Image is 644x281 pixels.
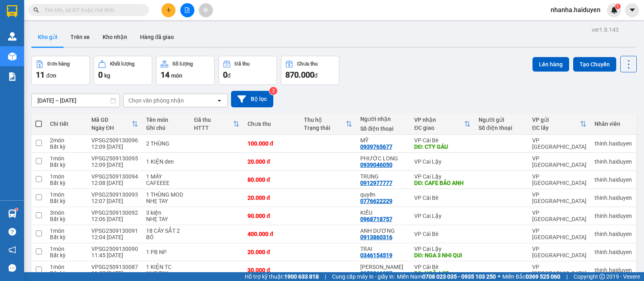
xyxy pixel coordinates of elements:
div: 1 món [50,155,83,162]
div: VP [GEOGRAPHIC_DATA] [532,209,586,222]
div: ĐC giao [414,125,464,131]
div: VP [GEOGRAPHIC_DATA] [532,191,586,204]
div: VP [GEOGRAPHIC_DATA] [532,246,586,258]
button: plus [161,3,175,17]
span: 1 [616,4,619,9]
span: plus [166,7,171,13]
div: Đã thu [235,61,250,67]
input: Select a date range. [32,94,120,107]
div: 12:08 [DATE] [91,180,138,186]
div: 2 THÙNG [146,140,186,147]
sup: 2 [269,87,277,95]
div: KIỀU [360,209,407,216]
span: Hỗ trợ kỹ thuật: [245,272,319,281]
div: 1 món [50,191,83,198]
div: 1 món [50,246,83,252]
div: Người nhận [360,116,407,122]
div: thinh.haiduyen [594,158,632,165]
strong: 1900 633 818 [284,273,319,280]
div: Số điện thoại [479,125,524,131]
span: question-circle [8,228,16,236]
div: Tên món [146,117,186,123]
span: 14 [161,70,169,80]
img: warehouse-icon [8,32,17,41]
div: Bất kỳ [50,198,83,204]
span: | [325,272,326,281]
div: thinh.haiduyen [594,195,632,201]
div: 18 CÂY SẮT 2 BÓ [146,228,186,240]
button: Lên hàng [533,57,569,72]
button: Chưa thu870.000đ [281,56,339,85]
div: thinh.haiduyen [594,140,632,147]
th: Toggle SortBy [190,113,244,135]
span: file-add [184,7,190,13]
div: VPSG2509130093 [91,191,138,198]
div: 0913860316 [360,234,392,240]
span: notification [8,246,16,254]
div: Ngày ĐH [91,125,132,131]
div: 1 món [50,228,83,234]
span: kg [104,72,110,79]
div: 20.000 đ [248,249,296,255]
div: NHẸ TAY [146,198,186,204]
div: Số lượng [172,61,193,67]
div: ĐC lấy [532,125,580,131]
div: VPSG2509130094 [91,173,138,180]
div: VPSG2509130092 [91,209,138,216]
div: 2 món [50,137,83,144]
div: Trạng thái [304,125,346,131]
div: 12:04 [DATE] [91,234,138,240]
div: thinh.haiduyen [594,249,632,255]
div: ver 1.8.143 [592,25,619,34]
input: Tìm tên, số ĐT hoặc mã đơn [44,6,139,14]
div: 20.000 đ [248,195,296,201]
div: PHƯỚC LONG [360,155,407,162]
button: caret-down [625,3,639,17]
div: Chưa thu [248,121,296,127]
div: 30.000 đ [248,267,296,273]
div: 0939765677 [360,144,392,150]
div: ANH DƯƠNG [360,228,407,234]
div: 0968718757 [360,216,392,222]
span: aim [203,7,208,13]
div: 100.000 đ [248,140,296,147]
div: 400.000 đ [248,231,296,237]
div: 1 KIỆN den [146,158,186,165]
div: Bất kỳ [50,216,83,222]
div: MỸ [360,137,407,144]
img: warehouse-icon [8,52,17,61]
button: Khối lượng0kg [94,56,152,85]
div: VP [GEOGRAPHIC_DATA] [532,173,586,186]
button: Trên xe [64,27,96,47]
div: VP Cai Lậy [414,213,471,219]
div: VP [GEOGRAPHIC_DATA] [532,155,586,168]
div: TRUNG [360,173,407,180]
div: VP Cái Bè [414,231,471,237]
button: Kho gửi [31,27,64,47]
div: 3 món [50,209,83,216]
div: 1 KIỆN TC [146,264,186,270]
button: Bộ lọc [231,91,273,107]
div: Bất kỳ [50,252,83,258]
div: thinh.haiduyen [594,231,632,237]
span: đ [227,72,231,79]
div: Nhân viên [594,121,632,127]
span: Cung cấp máy in - giấy in: [332,272,395,281]
div: Đơn hàng [47,61,70,67]
div: 1 PB NP [146,249,186,255]
svg: open [216,97,223,104]
div: 12:09 [DATE] [91,162,138,168]
span: message [8,264,16,272]
div: Bất kỳ [50,180,83,186]
span: 0 [98,70,103,80]
div: 80.000 đ [248,176,296,183]
div: VP Cái Bè [414,195,471,201]
div: 1 món [50,173,83,180]
button: Hàng đã giao [134,27,180,47]
sup: 1 [615,4,621,9]
div: CHỊ HƯƠNG [360,264,407,270]
div: Khối lượng [110,61,134,67]
strong: 0708 023 035 - 0935 103 250 [422,273,496,280]
div: VP gửi [532,117,580,123]
button: Số lượng14món [156,56,215,85]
